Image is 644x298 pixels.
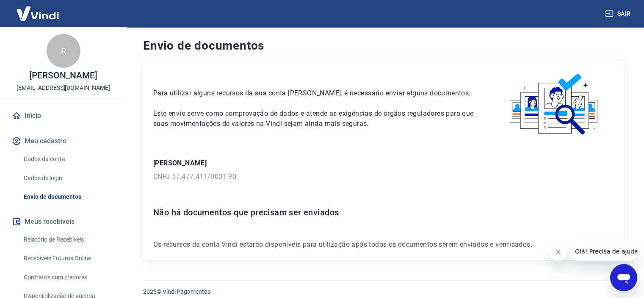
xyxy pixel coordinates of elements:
p: [EMAIL_ADDRESS][DOMAIN_NAME] [17,84,110,92]
a: Envio de documentos [20,188,116,206]
a: Relatório de Recebíveis [20,231,116,248]
a: Dados da conta [20,150,116,168]
p: Os recursos da conta Vindi estarão disponíveis para utilização após todos os documentos serem env... [153,240,614,250]
a: Recebíveis Futuros Online [20,250,116,267]
img: waiting_documents.41d9841a9773e5fdf392cede4d13b617.svg [495,71,614,138]
iframe: Mensagem da empresa [570,242,637,261]
a: Contratos com credores [20,269,116,286]
h6: Não há documentos que precisam ser enviados [153,206,614,219]
p: CNPJ 57.477.411/0001-90 [153,172,614,182]
p: 2025 © [143,287,624,296]
iframe: Botão para abrir a janela de mensagens [610,264,637,291]
h4: Envio de documentos [143,37,624,54]
button: Meus recebíveis [10,212,116,231]
button: Sair [603,6,634,22]
p: [PERSON_NAME] [29,71,97,80]
button: Meu cadastro [10,132,116,150]
a: Vindi Pagamentos [163,288,210,295]
div: R [47,34,80,68]
a: Início [10,106,116,125]
span: Olá! Precisa de ajuda? [5,6,71,13]
img: Vindi [10,0,65,26]
iframe: Fechar mensagem [550,244,567,261]
a: Dados de login [20,170,116,187]
p: Para utilizar alguns recursos da sua conta [PERSON_NAME], é necessário enviar alguns documentos. [153,88,475,98]
p: [PERSON_NAME] [153,158,614,168]
p: Este envio serve como comprovação de dados e atende as exigências de órgãos reguladores para que ... [153,109,475,129]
